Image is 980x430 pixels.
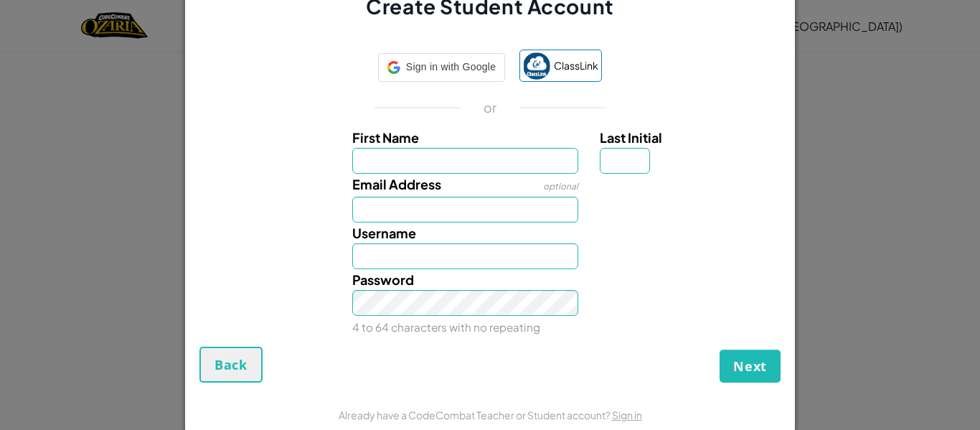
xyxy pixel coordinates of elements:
[339,408,612,421] span: Already have a CodeCombat Teacher or Student account?
[484,99,497,116] p: or
[199,347,263,383] button: Back
[720,350,781,383] button: Next
[612,408,642,421] a: Sign in
[554,55,598,76] span: ClassLink
[352,176,441,192] span: Email Address
[406,57,496,78] span: Sign in with Google
[352,271,414,288] span: Password
[600,129,662,146] span: Last Initial
[352,225,416,241] span: Username
[733,357,767,375] span: Next
[352,129,419,146] span: First Name
[378,53,505,82] div: Sign in with Google
[523,52,550,80] img: classlink-logo-small.png
[543,181,578,192] span: optional
[352,320,540,334] small: 4 to 64 characters with no repeating
[215,356,248,373] span: Back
